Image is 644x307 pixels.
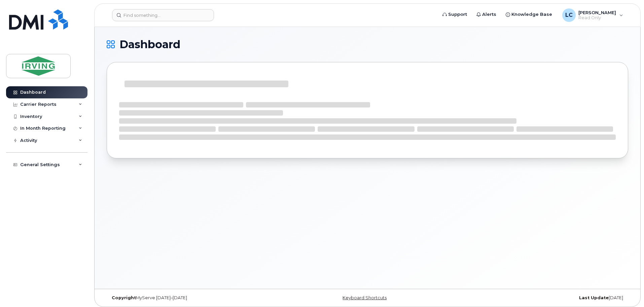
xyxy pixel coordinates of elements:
div: MyServe [DATE]–[DATE] [107,295,281,301]
span: Dashboard [119,39,180,50]
strong: Copyright [112,295,136,300]
div: [DATE] [454,295,628,301]
a: Keyboard Shortcuts [343,295,387,300]
strong: Last Update [579,295,609,300]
